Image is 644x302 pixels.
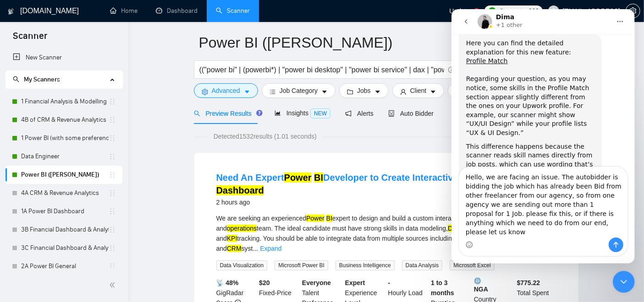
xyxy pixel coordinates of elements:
[392,83,445,98] button: userClientcaret-down
[21,129,109,147] a: 1 Power BI (with some preference)
[109,98,116,105] span: holder
[216,173,552,195] a: Need An ExpertPower BIDeveloper to Create InteractiveBusiness Intelligence Dashboard
[388,110,434,117] span: Auto Bidder
[13,75,60,83] span: My Scanners
[227,235,237,242] mark: KPI
[388,279,391,286] b: -
[339,83,389,98] button: folderJobscaret-down
[6,166,122,184] li: Power BI (Dipankar)
[6,111,122,129] li: 4B of CRM & Revenue Analytics
[400,88,407,95] span: user
[321,88,328,95] span: caret-down
[374,88,381,95] span: caret-down
[6,129,122,147] li: 1 Power BI (with some preference)
[13,76,19,82] span: search
[347,88,353,95] span: folder
[448,67,454,73] span: info-circle
[8,158,176,228] textarea: Message…
[21,202,109,221] a: 1A Power BI Dashboard
[156,7,198,15] a: dashboardDashboard
[109,189,116,197] span: holder
[626,7,640,15] span: setting
[262,83,336,98] button: barsJob Categorycaret-down
[613,271,635,293] iframe: Intercom live chat
[21,92,109,111] a: 1 Financial Analysis & Modelling (Ashutosh)
[15,133,143,232] div: This difference happens because the scanner reads skill names directly from job posts, which can ...
[109,208,116,215] span: holder
[449,7,473,15] span: Updates
[24,75,60,83] span: My Scanners
[302,279,331,286] b: Everyone
[6,92,122,111] li: 1 Financial Analysis & Modelling (Ashutosh)
[227,225,257,232] mark: operations
[8,4,14,19] img: logo
[109,263,116,270] span: holder
[448,83,504,98] button: idcardVendorcaret-down
[21,257,109,275] a: 2A Power BI General
[21,184,109,202] a: 4A CRM & Revenue Analytics
[448,225,461,232] mark: DAX
[21,221,109,239] a: 3B Financial Dashboard & Analytics
[216,197,556,208] div: 2 hours ago
[109,171,116,178] span: holder
[6,221,122,239] li: 3B Financial Dashboard & Analytics
[207,131,323,141] span: Detected 1532 results (1.01 seconds)
[212,86,240,96] span: Advanced
[6,239,122,257] li: 3C Financial Dashboard & Analytics
[357,86,371,96] span: Jobs
[430,88,436,95] span: caret-down
[410,86,427,96] span: Client
[109,226,116,233] span: holder
[6,49,122,67] li: New Scanner
[21,239,109,257] a: 3C Financial Dashboard & Analytics
[255,109,264,117] div: Tooltip anchor
[21,147,109,166] a: Data Engineer
[517,279,540,286] b: $ 775.22
[499,6,527,16] span: Connects:
[244,88,250,95] span: caret-down
[14,232,22,239] button: Emoji picker
[284,173,312,183] mark: Power
[216,7,250,15] a: searchScanner
[306,215,325,222] mark: Power
[345,110,352,117] span: notification
[21,111,109,129] a: 4B of CRM & Revenue Analytics
[345,279,365,286] b: Expert
[402,260,443,270] span: Data Analysis
[280,86,318,96] span: Job Category
[270,88,276,95] span: bars
[6,184,122,202] li: 4A CRM & Revenue Analytics
[275,109,330,117] span: Insights
[15,48,56,55] a: Profile Match
[109,116,116,124] span: holder
[626,7,640,15] a: setting
[109,135,116,142] span: holder
[216,279,239,286] b: 📡 48%
[550,8,557,14] span: user
[199,64,444,75] input: Search Freelance Jobs...
[216,213,556,253] div: We are seeking an experienced expert to design and build a custom interactive for our sales and t...
[109,153,116,160] span: holder
[310,108,330,119] span: NEW
[216,260,268,270] span: Data Visualization
[336,260,395,270] span: Business Intelligence
[326,215,332,222] mark: BI
[275,260,328,270] span: Microsoft Power BI
[227,245,242,252] mark: CRM
[6,29,55,49] span: Scanner
[13,49,115,67] a: New Scanner
[6,257,122,275] li: 2A Power BI General
[528,6,539,16] span: 268
[431,279,454,297] b: 1 to 3 months
[260,245,281,252] a: Expand
[194,110,260,117] span: Preview Results
[194,110,200,117] span: search
[216,185,264,195] mark: Dashboard
[253,245,259,252] span: ...
[202,88,208,95] span: setting
[6,202,122,221] li: 1A Power BI Dashboard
